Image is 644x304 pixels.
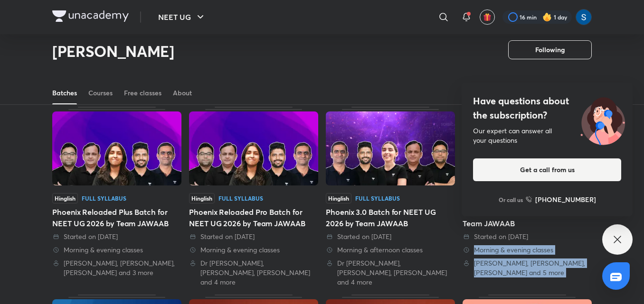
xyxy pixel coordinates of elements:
a: Courses [88,82,113,104]
h6: [PHONE_NUMBER] [535,194,596,204]
a: Company Logo [52,10,129,24]
p: Or call us [499,195,523,204]
div: Free classes [124,88,161,98]
button: NEET UG [152,8,212,27]
button: Get a call from us [473,158,621,181]
a: About [173,82,192,104]
div: Morning & evening classes [189,245,318,255]
div: Morning & evening classes [463,245,592,255]
a: Free classes [124,82,161,104]
div: Started on 28 Jun 2025 [52,232,181,241]
div: Full Syllabus [82,195,126,201]
span: Hinglish [326,193,351,203]
img: streak [542,12,552,22]
span: Hinglish [189,193,215,203]
div: Prateek Jain, Dr. Rakshita Singh, Ramesh Sharda and 3 more [52,258,181,277]
div: Our expert can answer all your questions [473,126,621,145]
a: Batches [52,82,77,104]
div: Started on 28 Jun 2025 [189,232,318,241]
img: Thumbnail [189,111,318,185]
span: Following [535,45,565,55]
div: Phoenix 3.0 Batch for NEET UG 2026 by Team JAWAAB [326,107,455,286]
img: Saloni Chaudhary [576,9,592,25]
img: Thumbnail [52,111,181,185]
div: Started on 27 Jun 2025 [326,232,455,241]
div: Batches [52,88,77,98]
div: Full Syllabus [218,195,263,201]
div: Phoenix Reloaded Plus Batch for NEET UG 2026 by Team JAWAAB [52,206,181,229]
div: Morning & afternoon classes [326,245,455,255]
h2: [PERSON_NAME] [52,42,174,61]
div: Courses [88,88,113,98]
div: Morning & evening classes [52,245,181,255]
button: Following [508,40,592,59]
div: Dr S K Singh, Prateek Jain, Dr. Rakshita Singh and 4 more [189,258,318,287]
div: Phoenix Reloaded Plus Batch for NEET UG 2026 by Team JAWAAB [52,107,181,286]
div: Phoenix 3.0 Batch for NEET UG 2026 by Team JAWAAB [326,206,455,229]
div: Prateek Jain, Dr. Rakshita Singh, Ramesh Sharda and 5 more [463,258,592,277]
div: Dr S K Singh, Prateek Jain, Dr. Rakshita Singh and 4 more [326,258,455,287]
img: Thumbnail [326,111,455,185]
span: Hinglish [52,193,78,203]
h4: Have questions about the subscription? [473,94,621,122]
div: About [173,88,192,98]
img: ttu_illustration_new.svg [573,94,633,145]
img: avatar [483,13,492,21]
button: avatar [480,9,495,25]
div: Phoenix Reloaded Pro Batch for NEET UG 2026 by Team JAWAAB [189,107,318,286]
img: Company Logo [52,10,129,22]
a: [PHONE_NUMBER] [526,194,596,204]
div: Started on 21 May 2025 [463,232,592,241]
div: Full Syllabus [355,195,400,201]
div: Phoenix 2.O Batch for NEET UG by Team JAWAAB [463,206,592,229]
div: Phoenix Reloaded Pro Batch for NEET UG 2026 by Team JAWAAB [189,206,318,229]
